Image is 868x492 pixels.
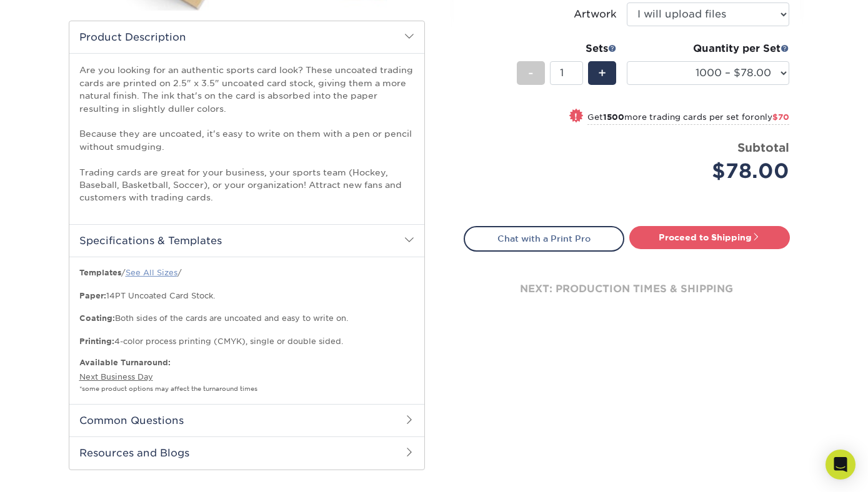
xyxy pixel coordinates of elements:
[464,226,624,251] a: Chat with a Print Pro
[126,268,177,277] a: See All Sizes
[627,41,789,56] div: Quantity per Set
[636,156,789,186] div: $78.00
[517,41,617,56] div: Sets
[603,112,624,122] strong: 1500
[79,267,414,347] p: / / 14PT Uncoated Card Stock. Both sides of the cards are uncoated and easy to write on. 4-color ...
[69,404,424,436] h2: Common Questions
[598,64,606,82] span: +
[528,64,534,82] span: -
[79,358,171,367] b: Available Turnaround:
[79,385,257,392] small: *some product options may affect the turnaround times
[69,436,424,469] h2: Resources and Blogs
[772,112,789,122] span: $70
[79,372,153,381] a: Next Business Day
[79,337,114,346] strong: Printing:
[737,140,789,154] strong: Subtotal
[464,252,790,327] div: next: production times & shipping
[79,64,414,204] p: Are you looking for an authentic sports card look? These uncoated trading cards are printed on 2....
[69,21,424,53] h2: Product Description
[79,268,121,277] b: Templates
[587,112,789,125] small: Get more trading cards per set for
[754,112,789,122] span: only
[79,291,106,300] strong: Paper:
[574,7,617,22] div: Artwork
[79,313,115,323] strong: Coating:
[69,224,424,257] h2: Specifications & Templates
[629,226,790,248] a: Proceed to Shipping
[574,110,577,123] span: !
[826,450,856,480] div: Open Intercom Messenger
